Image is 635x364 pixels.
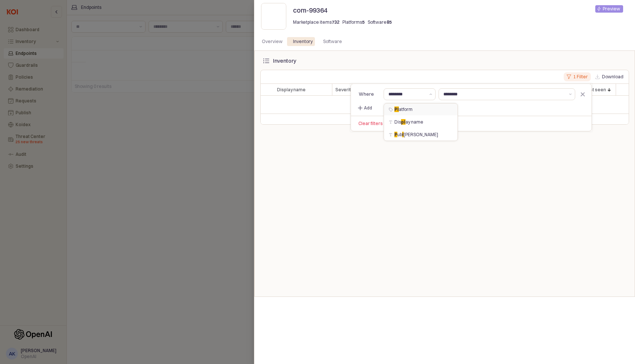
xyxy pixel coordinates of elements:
span: Display name [277,87,306,93]
span: P [394,132,397,137]
span: Where [355,91,374,97]
input: Select a column [388,91,425,98]
span: l [402,132,404,137]
input: Select a comparison operator [443,91,564,98]
strong: 85 [387,19,392,25]
strong: 5 [362,19,365,25]
button: Remove filter [578,88,587,100]
p: Add [364,105,372,111]
span: Pl [394,106,399,112]
button: Show suggestions [426,89,435,100]
div: Preview [603,5,620,13]
div: Software [323,37,342,46]
button: 1 Filter [564,72,591,81]
div: Table toolbar [261,114,629,124]
span: Dis [394,119,401,125]
div: Select a column [384,103,457,141]
div: Inventory [289,37,317,46]
span: pl [401,119,406,125]
p: Software [368,19,392,26]
div: Inventory [273,58,296,64]
button: Download [592,72,626,81]
p: Platforms [342,19,365,26]
button: Show suggestions [566,89,575,100]
span: [PERSON_NAME] [404,132,438,137]
div: Inventory [293,37,313,46]
div: No rows found [261,96,629,114]
strong: 732 [332,19,339,25]
span: First seen [584,87,606,93]
div: Overview [262,37,283,46]
span: Severity [335,87,353,93]
div: Overview [257,37,287,46]
span: ay name [406,119,423,125]
span: ub [397,132,402,137]
button: Clear filters [351,116,390,131]
p: Marketplace items [293,19,339,26]
span: atform [399,106,413,112]
p: com-99364 [293,5,432,15]
div: Software [319,37,346,46]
